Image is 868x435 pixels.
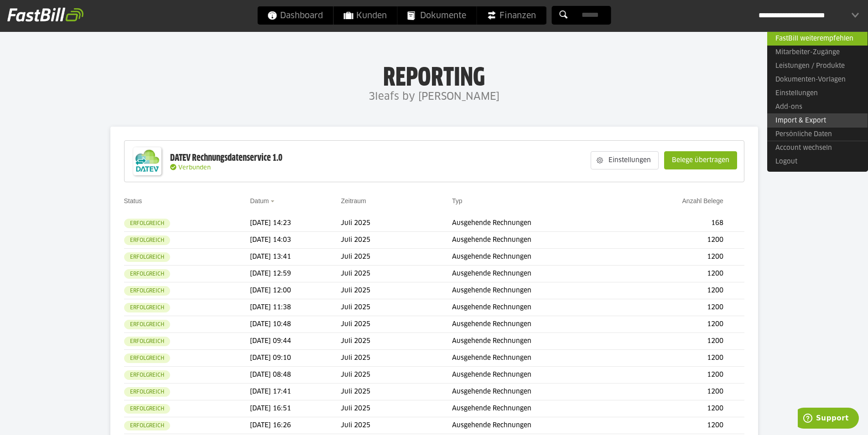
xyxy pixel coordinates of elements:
h1: Reporting [91,64,777,88]
td: [DATE] 09:44 [250,333,341,350]
td: [DATE] 13:41 [250,249,341,266]
td: Ausgehende Rechnungen [452,266,628,282]
a: Finanzen [477,6,546,25]
a: Kunden [333,6,397,25]
a: Import & Export [767,113,868,128]
td: [DATE] 12:59 [250,266,341,282]
td: Juli 2025 [341,215,452,232]
td: Juli 2025 [341,316,452,333]
td: Juli 2025 [341,400,452,417]
a: Logout [767,155,868,169]
td: Juli 2025 [341,232,452,249]
a: Leistungen / Produkte [767,59,868,73]
sl-button: Belege übertragen [664,151,737,169]
td: Ausgehende Rechnungen [452,249,628,266]
sl-badge: Erfolgreich [124,269,170,279]
td: [DATE] 16:51 [250,400,341,417]
td: Ausgehende Rechnungen [452,367,628,384]
td: Ausgehende Rechnungen [452,232,628,249]
td: Juli 2025 [341,249,452,266]
img: fastbill_logo_white.png [7,7,83,22]
a: Dashboard [257,6,333,25]
td: [DATE] 08:48 [250,367,341,384]
td: Juli 2025 [341,417,452,434]
a: Datum [250,197,269,205]
a: Dokumente [397,6,476,25]
span: Dokumente [407,6,466,25]
a: Persönliche Daten [767,127,868,141]
div: DATEV Rechnungsdatenservice 1.0 [170,152,282,164]
sl-badge: Erfolgreich [124,303,170,312]
a: Status [124,197,142,205]
td: 1200 [628,249,727,266]
sl-badge: Erfolgreich [124,252,170,262]
a: Account wechseln [767,141,868,155]
td: Ausgehende Rechnungen [452,282,628,299]
a: FastBill weiterempfehlen [767,31,868,46]
td: Juli 2025 [341,333,452,350]
td: [DATE] 10:48 [250,316,341,333]
sl-badge: Erfolgreich [124,404,170,414]
td: Ausgehende Rechnungen [452,316,628,333]
sl-badge: Erfolgreich [124,337,170,346]
sl-badge: Erfolgreich [124,353,170,363]
td: Ausgehende Rechnungen [452,333,628,350]
sl-button: Einstellungen [591,151,659,169]
a: Anzahl Belege [682,197,723,205]
td: [DATE] 09:10 [250,350,341,367]
td: Ausgehende Rechnungen [452,215,628,232]
a: Add-ons [767,100,868,114]
span: Verbunden [178,165,211,171]
td: 1200 [628,266,727,282]
td: Ausgehende Rechnungen [452,417,628,434]
sl-badge: Erfolgreich [124,219,170,228]
img: DATEV-Datenservice Logo [129,143,166,179]
span: Finanzen [487,6,536,25]
td: 1200 [628,350,727,367]
td: Ausgehende Rechnungen [452,350,628,367]
td: 1200 [628,316,727,333]
td: 1200 [628,299,727,316]
td: 168 [628,215,727,232]
td: [DATE] 11:38 [250,299,341,316]
td: [DATE] 17:41 [250,384,341,400]
sl-badge: Erfolgreich [124,387,170,397]
a: Typ [452,197,463,205]
sl-badge: Erfolgreich [124,235,170,245]
td: [DATE] 16:26 [250,417,341,434]
td: 1200 [628,384,727,400]
a: Dokumenten-Vorlagen [767,73,868,87]
a: Zeitraum [341,197,366,205]
sl-badge: Erfolgreich [124,320,170,329]
sl-badge: Erfolgreich [124,421,170,430]
td: 1200 [628,333,727,350]
td: [DATE] 14:23 [250,215,341,232]
td: [DATE] 12:00 [250,282,341,299]
a: Einstellungen [767,87,868,100]
td: Juli 2025 [341,367,452,384]
sl-badge: Erfolgreich [124,286,170,296]
td: Juli 2025 [341,266,452,282]
td: Ausgehende Rechnungen [452,400,628,417]
td: Juli 2025 [341,350,452,367]
a: Mitarbeiter-Zugänge [767,46,868,59]
iframe: Öffnet ein Widget, in dem Sie weitere Informationen finden [798,408,859,430]
td: 1200 [628,282,727,299]
img: sort_desc.gif [270,200,276,202]
td: Juli 2025 [341,384,452,400]
td: Juli 2025 [341,299,452,316]
td: 1200 [628,232,727,249]
span: Dashboard [267,6,323,25]
td: Ausgehende Rechnungen [452,384,628,400]
td: 1200 [628,400,727,417]
td: [DATE] 14:03 [250,232,341,249]
td: 1200 [628,367,727,384]
td: Juli 2025 [341,282,452,299]
td: Ausgehende Rechnungen [452,299,628,316]
td: 1200 [628,417,727,434]
span: Kunden [343,6,387,25]
sl-badge: Erfolgreich [124,370,170,380]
